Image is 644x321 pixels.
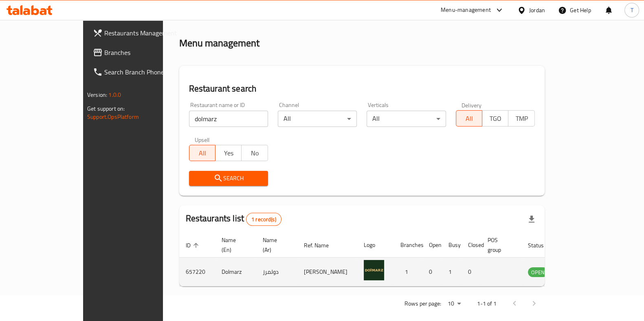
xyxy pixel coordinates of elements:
[364,260,384,280] img: Dolmarz
[86,43,191,62] a: Branches
[529,6,545,15] div: Jordan
[630,6,633,15] span: T
[193,147,212,159] span: All
[104,28,184,38] span: Restaurants Management
[442,258,462,286] td: 1
[278,111,357,127] div: All
[422,258,442,286] td: 0
[179,233,592,286] table: enhanced table
[219,147,238,159] span: Yes
[215,258,256,286] td: Dolmarz
[179,11,205,20] a: Home
[462,102,482,108] label: Delivery
[179,37,259,50] h2: Menu management
[404,299,441,309] p: Rows per page:
[246,213,281,226] div: Total records count
[189,83,535,95] h2: Restaurant search
[241,145,268,161] button: No
[528,268,548,277] span: OPEN
[186,212,281,226] h2: Restaurants list
[179,258,215,286] td: 657220
[86,23,191,43] a: Restaurants Management
[394,258,422,286] td: 1
[263,235,288,255] span: Name (Ar)
[87,90,107,100] span: Version:
[87,111,139,122] a: Support.OpsPlatform
[488,235,512,255] span: POS group
[528,267,548,277] div: OPEN
[189,145,215,161] button: All
[104,48,184,57] span: Branches
[394,233,422,258] th: Branches
[196,173,262,183] span: Search
[459,113,479,124] span: All
[209,11,211,20] li: /
[297,258,357,286] td: [PERSON_NAME]
[195,137,210,142] label: Upsell
[256,258,297,286] td: دولمرز
[477,299,497,309] p: 1-1 of 1
[456,110,482,127] button: All
[304,240,339,250] span: Ref. Name
[441,5,491,15] div: Menu-management
[528,240,554,250] span: Status
[87,103,125,114] span: Get support on:
[189,111,268,127] input: Search for restaurant name or ID..
[486,113,505,124] span: TGO
[482,110,508,127] button: TGO
[246,216,281,223] span: 1 record(s)
[508,110,534,127] button: TMP
[104,67,184,77] span: Search Branch Phone
[357,233,394,258] th: Logo
[512,113,531,124] span: TMP
[462,233,481,258] th: Closed
[189,171,268,186] button: Search
[245,147,264,159] span: No
[462,258,481,286] td: 0
[215,11,269,20] span: Menu management
[367,111,446,127] div: All
[86,62,191,82] a: Search Branch Phone
[444,298,464,310] div: Rows per page:
[442,233,462,258] th: Busy
[108,90,121,100] span: 1.0.0
[186,240,201,250] span: ID
[215,145,242,161] button: Yes
[222,235,246,255] span: Name (En)
[422,233,442,258] th: Open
